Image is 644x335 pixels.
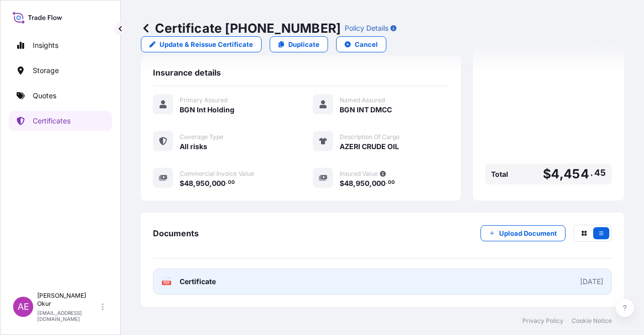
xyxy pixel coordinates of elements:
[580,277,603,287] div: [DATE]
[180,105,234,115] span: BGN Int Holding
[193,180,196,187] span: ,
[37,310,100,322] p: [EMAIL_ADDRESS][DOMAIN_NAME]
[209,180,212,187] span: ,
[180,133,223,141] span: Coverage Type
[491,169,508,179] span: Total
[355,39,378,49] p: Cancel
[356,180,369,187] span: 950
[388,181,395,184] span: 00
[340,180,344,187] span: $
[522,317,563,325] a: Privacy Policy
[228,181,235,184] span: 00
[336,36,386,52] button: Cancel
[340,96,385,104] span: Named Assured
[180,170,254,178] span: Commercial Invoice Value
[369,180,372,187] span: ,
[340,133,399,141] span: Description Of Cargo
[340,105,392,115] span: BGN INT DMCC
[180,180,184,187] span: $
[340,170,378,178] span: Insured Value
[386,181,387,184] span: .
[499,228,557,238] p: Upload Document
[559,168,563,180] span: ,
[153,269,612,295] a: PDFCertificate[DATE]
[141,20,341,36] p: Certificate [PHONE_NUMBER]
[180,277,216,287] span: Certificate
[344,180,353,187] span: 48
[372,180,385,187] span: 000
[9,111,112,131] a: Certificates
[153,228,199,238] span: Documents
[159,39,253,49] p: Update & Reissue Certificate
[288,39,319,49] p: Duplicate
[196,180,209,187] span: 950
[9,60,112,81] a: Storage
[18,302,29,312] span: AE
[9,86,112,106] a: Quotes
[563,168,589,180] span: 454
[141,36,262,52] a: Update & Reissue Certificate
[184,180,193,187] span: 48
[212,180,225,187] span: 000
[33,116,70,126] p: Certificates
[37,292,100,308] p: [PERSON_NAME] Okur
[33,91,56,101] p: Quotes
[153,68,221,78] span: Insurance details
[180,142,207,152] span: All risks
[164,281,170,285] text: PDF
[353,180,356,187] span: ,
[590,170,593,176] span: .
[33,65,59,76] p: Storage
[226,181,227,184] span: .
[9,35,112,55] a: Insights
[180,96,227,104] span: Primary Assured
[480,225,566,241] button: Upload Document
[594,170,606,176] span: 45
[340,142,399,152] span: AZERI CRUDE OIL
[551,168,559,180] span: 4
[33,40,58,50] p: Insights
[270,36,328,52] a: Duplicate
[572,317,612,325] a: Cookie Notice
[543,168,551,180] span: $
[345,23,388,33] p: Policy Details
